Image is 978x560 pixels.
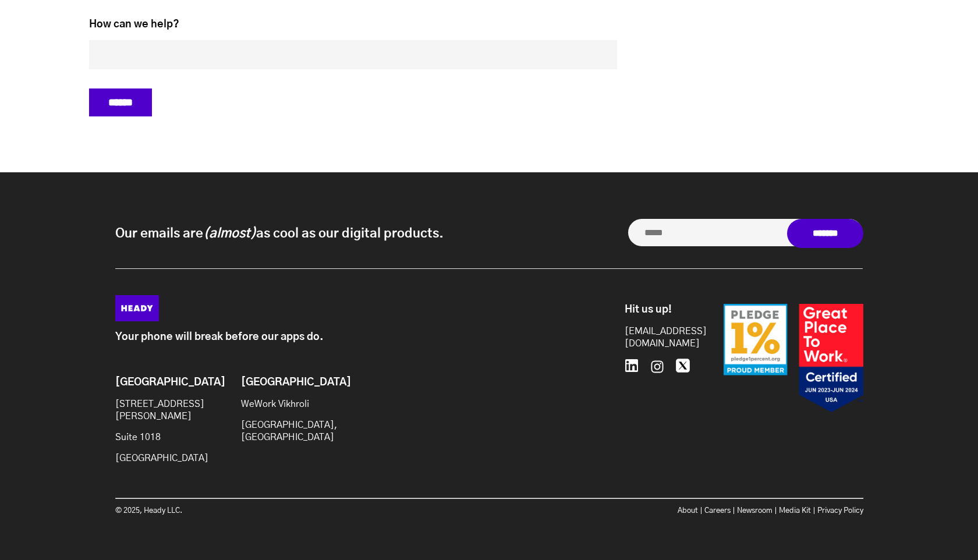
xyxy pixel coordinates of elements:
p: [GEOGRAPHIC_DATA] [115,452,210,465]
a: Newsroom [737,507,773,515]
p: © 2025, Heady LLC. [115,505,490,517]
p: Suite 1018 [115,431,210,444]
a: Privacy Policy [817,507,863,515]
p: [STREET_ADDRESS][PERSON_NAME] [115,398,210,423]
h6: [GEOGRAPHIC_DATA] [115,377,210,389]
p: Your phone will break before our apps do. [115,331,572,343]
img: Heady_Logo_Web-01 (1) [115,295,159,321]
img: Badges-24 [724,304,863,413]
a: Media Kit [779,507,811,515]
a: [EMAIL_ADDRESS][DOMAIN_NAME] [625,325,694,350]
i: (almost) [203,227,256,240]
a: About [678,507,698,515]
p: WeWork Vikhroli [241,398,335,410]
p: [GEOGRAPHIC_DATA], [GEOGRAPHIC_DATA] [241,419,335,444]
a: Careers [704,507,731,515]
h6: [GEOGRAPHIC_DATA] [241,377,335,389]
p: Our emails are as cool as our digital products. [115,225,444,242]
h6: Hit us up! [625,304,694,317]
